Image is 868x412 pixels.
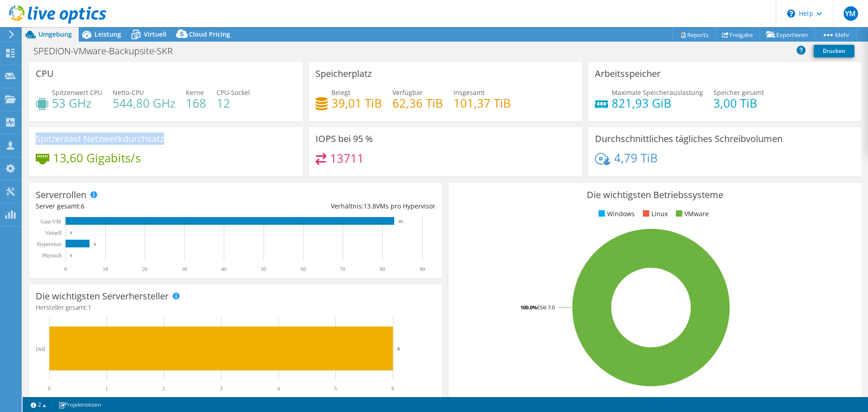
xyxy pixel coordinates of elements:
[52,98,102,108] h4: 53 GHz
[641,209,668,219] li: Linux
[217,98,250,108] h4: 12
[144,30,166,38] span: Virtuell
[94,30,121,38] span: Leistung
[713,98,764,108] h4: 3,00 TiB
[162,385,165,392] text: 2
[81,202,85,210] span: 6
[392,385,394,392] text: 6
[70,231,72,235] text: 0
[41,218,61,225] text: Gast-VM
[392,88,423,97] span: Verfügbar
[36,134,164,144] h3: Spitzenlast Netzwerkdurchsatz
[595,69,660,79] h3: Arbeitsspeicher
[53,153,141,163] h4: 13,60 Gigabits/s
[453,88,485,97] span: Insgesamt
[331,88,350,97] span: Belegt
[88,303,91,312] span: 1
[236,201,435,211] div: Verhältnis: VMs pro Hypervisor
[814,45,854,57] a: Drucken
[142,266,147,272] text: 20
[37,241,61,247] text: Hypervisor
[94,242,96,246] text: 6
[520,304,537,311] tspan: 100.0%
[330,153,364,163] h4: 13711
[64,266,67,272] text: 0
[103,266,108,272] text: 10
[36,69,54,79] h3: CPU
[787,9,795,18] svg: \n
[36,201,236,211] div: Server gesamt:
[221,266,226,272] text: 40
[331,98,382,108] h4: 39,01 TiB
[261,266,266,272] text: 50
[612,98,703,108] h4: 821,93 GiB
[113,98,175,108] h4: 544,80 GHz
[455,190,855,200] h3: Die wichtigsten Betriebssysteme
[186,98,206,108] h4: 168
[397,346,400,351] text: 6
[340,266,345,272] text: 70
[24,399,52,410] a: 2
[186,88,204,97] span: Kerne
[844,6,858,21] span: YM
[105,385,108,392] text: 1
[537,304,555,311] tspan: ESXi 7.0
[113,88,144,97] span: Netto-CPU
[29,46,187,56] h1: SPEDION-VMware-Backupsite-SKR
[220,385,222,392] text: 3
[713,88,764,97] span: Speicher gesamt
[48,385,51,392] text: 0
[399,219,403,224] text: 83
[363,202,376,210] span: 13.8
[392,98,443,108] h4: 62,36 TiB
[36,346,45,352] text: Dell
[42,252,61,259] text: Physisch
[674,209,709,219] li: VMware
[38,30,72,38] span: Umgebung
[70,253,72,258] text: 0
[759,28,815,42] a: Exportieren
[595,134,783,144] h3: Durchschnittliches tägliches Schreibvolumen
[453,98,511,108] h4: 101,37 TiB
[189,30,230,38] span: Cloud Pricing
[277,385,280,392] text: 4
[36,303,435,313] h4: Hersteller gesamt:
[182,266,187,272] text: 30
[52,88,102,97] span: Spitzenwert CPU
[815,28,857,42] a: Mehr
[596,209,635,219] li: Windows
[316,69,372,79] h3: Speicherplatz
[36,190,86,200] h3: Serverrollen
[45,230,61,236] text: Virtuell
[612,88,703,97] span: Maximale Speicherauslastung
[301,266,306,272] text: 60
[614,153,658,163] h4: 4,79 TiB
[217,88,250,97] span: CPU-Sockel
[420,266,425,272] text: 90
[316,134,373,144] h3: IOPS bei 95 %
[672,28,716,42] a: Reports
[36,291,169,301] h3: Die wichtigsten Serverhersteller
[715,28,760,42] a: Freigabe
[52,399,107,410] a: Projektnotizen
[380,266,385,272] text: 80
[334,385,337,392] text: 5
